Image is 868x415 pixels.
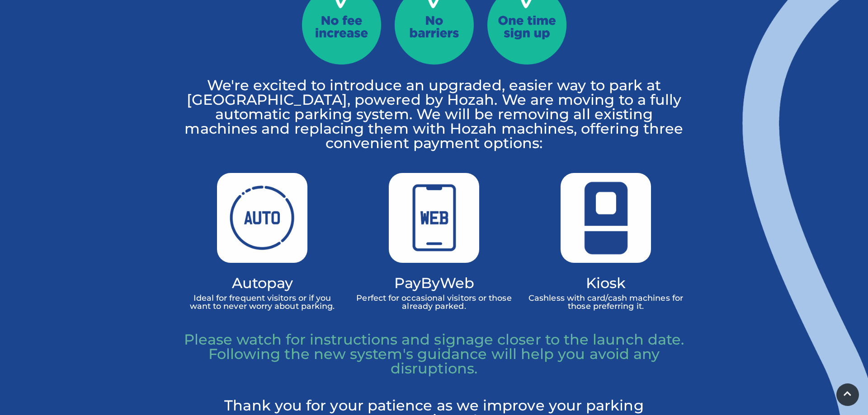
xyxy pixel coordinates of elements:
h4: Kiosk [527,276,685,289]
h4: PayByWeb [355,276,513,289]
h4: Autopay [183,276,341,289]
p: Ideal for frequent visitors or if you want to never worry about parking. [183,294,341,310]
p: Perfect for occasional visitors or those already parked. [355,294,513,310]
p: Cashless with card/cash machines for those preferring it. [527,294,685,310]
p: We're excited to introduce an upgraded, easier way to park at [GEOGRAPHIC_DATA], powered by Hozah... [183,78,685,150]
p: Please watch for instructions and signage closer to the launch date. Following the new system's g... [183,332,685,376]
